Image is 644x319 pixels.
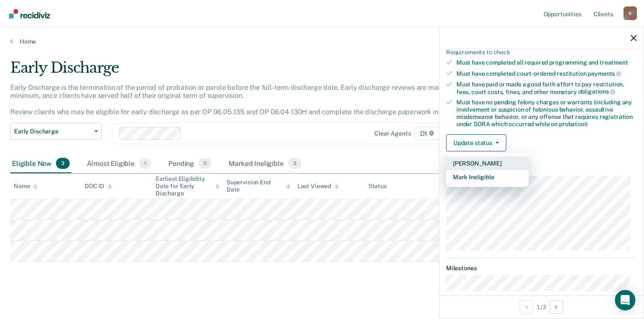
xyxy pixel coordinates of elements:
span: D1 [415,127,440,140]
div: Supervision End Date [226,179,291,193]
div: Almost Eligible [85,154,153,173]
a: Home [10,38,634,45]
span: 1 [139,158,151,169]
span: 0 [198,158,212,169]
button: Previous Opportunity [520,300,533,314]
p: Early Discharge is the termination of the period of probation or parole before the full-term disc... [10,83,470,116]
dt: Milestones [446,265,637,272]
div: Earliest Eligibility Date for Early Discharge [156,175,220,197]
div: DOC ID [85,183,112,190]
div: Last Viewed [297,183,339,190]
div: Requirements to check [446,49,637,56]
button: Profile dropdown button [623,6,637,20]
div: Early Discharge [10,59,493,83]
button: Mark Ineligible [446,170,529,184]
span: Early Discharge [14,128,91,135]
div: Must have paid or made a good faith effort to pay restitution, fees, court costs, fines, and othe... [456,81,637,95]
div: Eligible Now [10,154,71,173]
div: Pending [167,154,213,173]
span: probation) [559,121,588,127]
span: obligations [578,88,615,95]
div: B [623,6,637,20]
div: Name [14,183,38,190]
div: Must have completed all required programming and [456,59,637,66]
div: Must have completed court-ordered restitution [456,70,637,77]
button: Next Opportunity [550,300,563,314]
div: Status [368,183,387,190]
div: 1 / 3 [439,295,644,318]
button: Update status [446,134,506,151]
dt: Supervision [446,165,637,172]
div: Marked Ineligible [227,154,303,173]
div: Clear agents [374,130,411,137]
span: 3 [288,158,302,169]
span: treatment [600,59,628,66]
button: [PERSON_NAME] [446,157,529,170]
span: payments [588,70,622,77]
img: Recidiviz [9,9,50,18]
div: Must have no pending felony charges or warrants (including any involvement or suspicion of feloni... [456,99,637,127]
span: 3 [56,158,70,169]
div: Open Intercom Messenger [615,290,635,310]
